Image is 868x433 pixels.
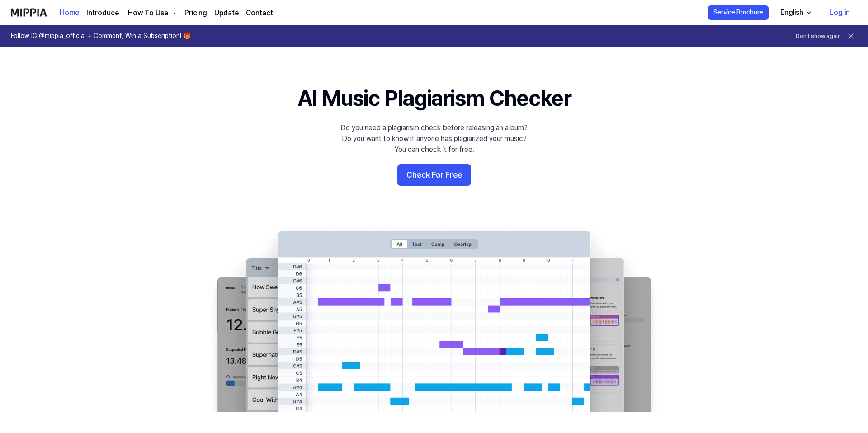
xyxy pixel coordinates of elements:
[126,8,177,19] button: How To Use
[708,5,769,20] button: Service Brochure
[184,8,207,19] a: Pricing
[397,164,471,186] button: Check For Free
[773,4,818,22] button: English
[199,222,669,412] img: main Image
[297,83,571,113] h1: AI Music Plagiarism Checker
[246,8,273,19] a: Contact
[214,8,239,19] a: Update
[86,8,119,19] a: Introduce
[11,32,191,41] h1: Follow IG @mippia_official + Comment, Win a Subscription! 🎁
[340,122,528,155] div: Do you need a plagiarism check before releasing an album? Do you want to know if anyone has plagi...
[60,0,79,25] a: Home
[796,33,841,40] button: Don't show again
[778,7,805,18] div: English
[126,8,170,19] div: How To Use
